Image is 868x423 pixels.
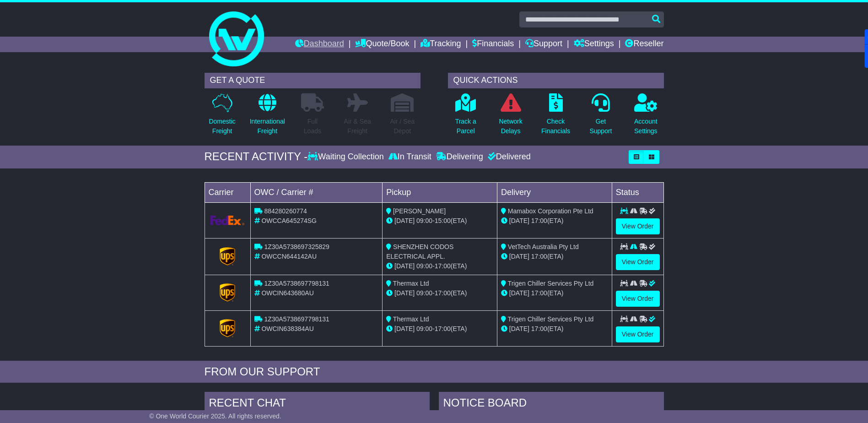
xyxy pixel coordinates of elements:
a: View Order [616,291,660,307]
p: Track a Parcel [455,117,476,136]
span: Trigen Chiller Services Pty Ltd [508,280,594,287]
div: QUICK ACTIONS [448,73,664,88]
div: (ETA) [501,216,608,226]
span: [PERSON_NAME] [393,207,446,215]
a: Quote/Book [355,37,409,52]
p: Account Settings [634,117,658,136]
p: Air / Sea Depot [390,117,415,136]
a: Settings [574,37,614,52]
td: Status [612,182,663,202]
span: [DATE] [394,217,415,224]
div: (ETA) [501,252,608,261]
td: Delivery [497,182,612,202]
span: 09:00 [416,289,432,297]
span: 1Z30A5738697798131 [264,315,329,323]
a: Tracking [421,37,461,52]
div: RECENT ACTIVITY - [205,150,308,163]
a: Dashboard [295,37,344,52]
a: View Order [616,218,660,234]
span: Thermax Ltd [393,280,429,287]
a: View Order [616,326,660,342]
span: 17:00 [531,289,547,297]
span: [DATE] [509,253,529,260]
span: [DATE] [394,289,415,297]
a: Financials [472,37,514,52]
span: 09:00 [416,325,432,332]
p: Domestic Freight [209,117,235,136]
a: NetworkDelays [498,93,523,141]
span: [DATE] [509,289,529,297]
span: 17:00 [435,289,451,297]
div: RECENT CHAT [205,392,430,417]
span: SHENZHEN CODOS ELECTRICAL APPL. [386,243,453,260]
span: © One World Courier 2025. All rights reserved. [149,412,281,420]
div: In Transit [386,152,434,162]
td: OWC / Carrier # [250,182,383,202]
div: (ETA) [501,324,608,334]
img: GetCarrierServiceLogo [210,216,245,225]
div: Delivering [434,152,485,162]
p: Network Delays [499,117,522,136]
span: 17:00 [531,217,547,224]
span: OWCCA645274SG [261,217,317,224]
span: Thermax Ltd [393,315,429,323]
a: Track aParcel [455,93,477,141]
span: [DATE] [509,217,529,224]
a: CheckFinancials [541,93,571,141]
span: 1Z30A5738697325829 [264,243,329,250]
img: GetCarrierServiceLogo [220,319,235,337]
span: 17:00 [435,325,451,332]
span: 17:00 [531,253,547,260]
div: - (ETA) [386,288,493,298]
div: - (ETA) [386,324,493,334]
div: Delivered [485,152,531,162]
span: 17:00 [435,262,451,270]
span: 09:00 [416,217,432,224]
span: 15:00 [435,217,451,224]
div: - (ETA) [386,261,493,271]
a: GetSupport [589,93,612,141]
span: [DATE] [509,325,529,332]
p: Check Financials [541,117,570,136]
td: Pickup [383,182,497,202]
span: [DATE] [394,325,415,332]
a: AccountSettings [634,93,658,141]
div: Waiting Collection [307,152,386,162]
span: 09:00 [416,262,432,270]
div: - (ETA) [386,216,493,226]
div: (ETA) [501,288,608,298]
a: InternationalFreight [249,93,286,141]
span: VetTech Australia Pty Ltd [508,243,579,250]
span: Trigen Chiller Services Pty Ltd [508,315,594,323]
div: FROM OUR SUPPORT [205,365,664,379]
p: International Freight [250,117,285,136]
span: OWCIN643680AU [261,289,313,297]
span: 17:00 [531,325,547,332]
p: Full Loads [301,117,324,136]
a: Reseller [625,37,663,52]
p: Air & Sea Freight [344,117,371,136]
img: GetCarrierServiceLogo [220,283,235,302]
div: GET A QUOTE [205,73,421,88]
p: Get Support [589,117,612,136]
span: OWCIN638384AU [261,325,313,332]
a: View Order [616,254,660,270]
span: [DATE] [394,262,415,270]
span: 884280260774 [264,207,307,215]
a: DomesticFreight [208,93,236,141]
a: Support [525,37,562,52]
span: 1Z30A5738697798131 [264,280,329,287]
td: Carrier [205,182,250,202]
span: OWCCN644142AU [261,253,317,260]
span: Mamabox Corporation Pte Ltd [508,207,593,215]
img: GetCarrierServiceLogo [220,247,235,266]
div: NOTICE BOARD [439,392,664,417]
